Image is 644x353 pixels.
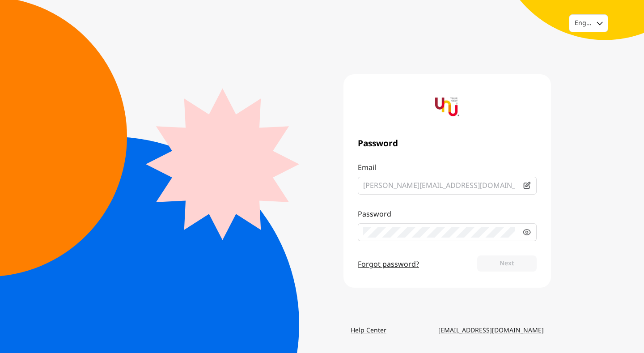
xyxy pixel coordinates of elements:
[431,323,551,339] a: [EMAIL_ADDRESS][DOMAIN_NAME]
[358,162,537,173] p: Email
[477,255,537,272] button: Next
[343,323,394,339] a: Help Center
[358,209,537,220] p: Password
[575,19,591,28] div: English
[363,180,515,191] input: Email
[435,95,459,119] img: yournextu-logo-vertical-compact-v2.png
[358,259,419,270] a: Forgot password?
[358,139,537,149] span: Password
